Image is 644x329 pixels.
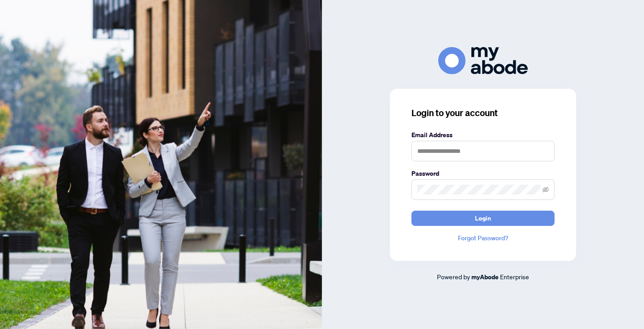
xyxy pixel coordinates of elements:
img: ma-logo [438,47,528,74]
h3: Login to your account [411,107,555,119]
span: eye-invisible [542,186,549,193]
span: Login [475,211,491,225]
span: Enterprise [500,273,529,281]
a: myAbode [471,272,499,282]
label: Password [411,169,555,178]
button: Login [411,211,555,226]
label: Email Address [411,130,555,140]
span: Powered by [437,273,470,281]
a: Forgot Password? [411,233,555,243]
